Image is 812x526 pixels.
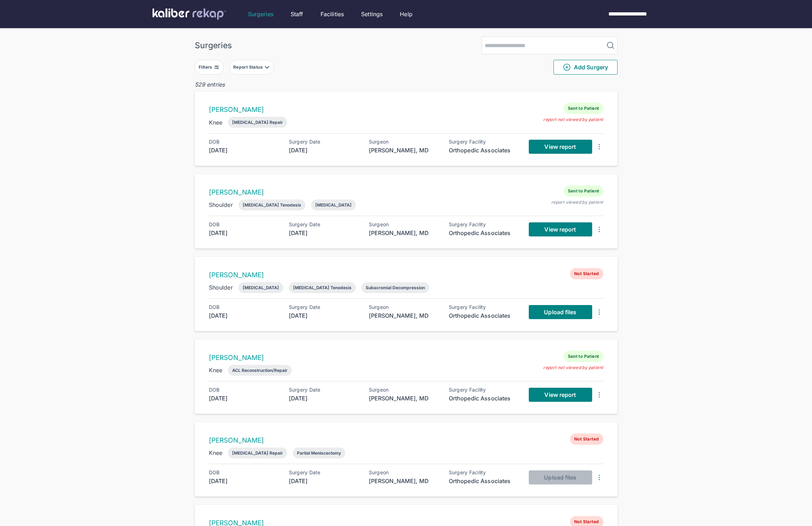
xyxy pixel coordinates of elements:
[400,10,413,18] a: Help
[595,142,603,151] img: DotsThreeVertical.31cb0eda.svg
[449,229,519,237] div: Orthopedic Associates
[243,202,301,208] div: [MEDICAL_DATA] Tenodesis
[232,450,283,456] div: [MEDICAL_DATA] Repair
[369,229,439,237] div: [PERSON_NAME], MD
[209,311,279,320] div: [DATE]
[195,40,232,50] div: Surgeries
[369,387,439,393] div: Surgeon
[209,366,223,374] div: Knee
[529,305,592,319] a: Upload files
[289,394,359,403] div: [DATE]
[564,103,603,114] span: Sent to Patient
[153,8,226,20] img: kaliber labs logo
[369,470,439,475] div: Surgeon
[209,201,233,209] div: Shoulder
[289,387,359,393] div: Surgery Date
[369,311,439,320] div: [PERSON_NAME], MD
[289,477,359,485] div: [DATE]
[209,354,264,362] a: [PERSON_NAME]
[264,64,270,70] img: filter-caret-down-grey.b3560631.svg
[214,64,219,70] img: faders-horizontal-grey.d550dbda.svg
[544,309,576,316] span: Upload files
[563,63,571,71] img: PlusCircleGreen.5fd88d77.svg
[369,222,439,227] div: Surgeon
[243,285,279,290] div: [MEDICAL_DATA]
[209,449,223,457] div: Knee
[209,106,264,114] a: [PERSON_NAME]
[289,311,359,320] div: [DATE]
[449,139,519,145] div: Surgery Facility
[209,283,233,292] div: Shoulder
[564,351,603,362] span: Sent to Patient
[369,304,439,310] div: Surgeon
[195,60,224,75] button: Filters
[449,477,519,485] div: Orthopedic Associates
[449,304,519,310] div: Surgery Facility
[291,10,303,18] a: Staff
[199,64,214,70] div: Filters
[449,222,519,227] div: Surgery Facility
[289,470,359,475] div: Surgery Date
[209,229,279,237] div: [DATE]
[563,63,608,71] span: Add Surgery
[366,285,425,290] div: Subacromial Decompression
[543,365,603,370] div: report not viewed by patient
[544,391,576,398] span: View report
[449,146,519,154] div: Orthopedic Associates
[232,368,287,373] div: ACL Reconstruction/Repair
[529,222,592,236] a: View report
[229,60,274,75] button: Report Status
[595,225,603,234] img: DotsThreeVertical.31cb0eda.svg
[544,226,576,233] span: View report
[209,304,279,310] div: DOB
[551,199,603,205] div: report viewed by patient
[361,10,383,18] a: Settings
[195,80,618,89] div: 529 entries
[369,146,439,154] div: [PERSON_NAME], MD
[209,222,279,227] div: DOB
[289,222,359,227] div: Surgery Date
[595,473,603,482] img: DotsThreeVertical.31cb0eda.svg
[529,388,592,402] a: View report
[209,387,279,393] div: DOB
[543,117,603,122] div: report not viewed by patient
[209,470,279,475] div: DOB
[209,118,223,127] div: Knee
[233,64,264,70] div: Report Status
[209,271,264,279] a: [PERSON_NAME]
[570,433,603,445] span: Not Started
[369,139,439,145] div: Surgeon
[289,146,359,154] div: [DATE]
[209,146,279,154] div: [DATE]
[248,10,273,18] a: Surgeries
[595,391,603,399] img: DotsThreeVertical.31cb0eda.svg
[209,139,279,145] div: DOB
[449,387,519,393] div: Surgery Facility
[595,308,603,316] img: DotsThreeVertical.31cb0eda.svg
[321,10,344,18] a: Facilities
[564,185,603,197] span: Sent to Patient
[209,394,279,403] div: [DATE]
[232,120,283,125] div: [MEDICAL_DATA] Repair
[289,304,359,310] div: Surgery Date
[293,285,352,290] div: [MEDICAL_DATA] Tenodesis
[369,477,439,485] div: [PERSON_NAME], MD
[529,470,592,484] button: Upload files
[297,450,341,456] div: Partial Meniscectomy
[606,41,615,50] img: MagnifyingGlass.1dc66aab.svg
[553,60,618,75] button: Add Surgery
[289,229,359,237] div: [DATE]
[315,202,352,208] div: [MEDICAL_DATA]
[449,470,519,475] div: Surgery Facility
[544,474,576,481] span: Upload files
[369,394,439,403] div: [PERSON_NAME], MD
[209,188,264,196] a: [PERSON_NAME]
[289,139,359,145] div: Surgery Date
[529,140,592,154] a: View report
[209,477,279,485] div: [DATE]
[449,311,519,320] div: Orthopedic Associates
[544,143,576,150] span: View report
